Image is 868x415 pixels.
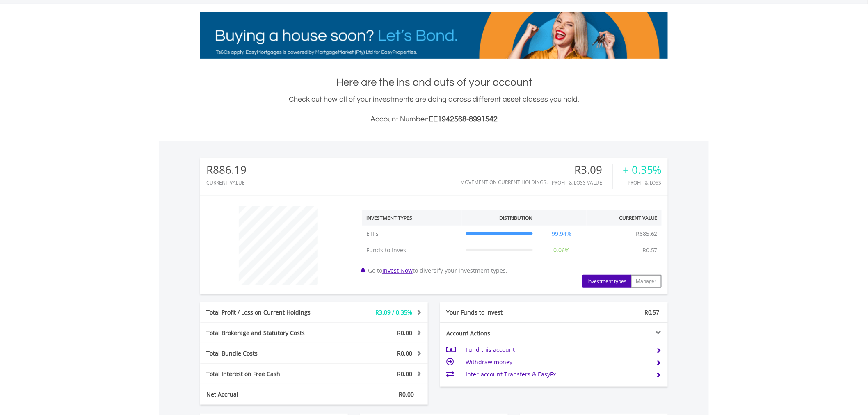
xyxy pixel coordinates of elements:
[440,329,554,337] div: Account Actions
[631,275,662,288] button: Manager
[552,180,612,185] div: Profit & Loss Value
[440,308,554,317] div: Your Funds to Invest
[429,115,498,123] span: EE1942568-8991542
[206,164,247,176] div: R886.19
[362,226,462,242] td: ETFs
[200,12,668,59] img: EasyMortage Promotion Banner
[200,329,333,337] div: Total Brokerage and Statutory Costs
[200,75,668,90] h1: Here are the ins and outs of your account
[537,226,587,242] td: 99.94%
[206,180,247,185] div: CURRENT VALUE
[623,180,662,185] div: Profit & Loss
[399,390,414,398] span: R0.00
[200,308,333,317] div: Total Profit / Loss on Current Holdings
[466,344,650,356] td: Fund this account
[582,275,631,288] button: Investment types
[200,94,668,125] div: Check out how all of your investments are doing across different asset classes you hold.
[356,202,668,288] div: Go to to diversify your investment types.
[632,226,662,242] td: R885.62
[200,390,333,399] div: Net Accrual
[644,308,660,316] span: R0.57
[552,164,612,176] div: R3.09
[460,180,548,185] div: Movement on Current Holdings:
[623,164,662,176] div: + 0.35%
[200,370,333,378] div: Total Interest on Free Cash
[537,242,587,258] td: 0.06%
[638,242,662,258] td: R0.57
[200,114,668,125] h3: Account Number:
[200,349,333,358] div: Total Bundle Costs
[397,349,412,357] span: R0.00
[466,368,650,381] td: Inter-account Transfers & EasyFx
[375,308,412,316] span: R3.09 / 0.35%
[466,356,650,368] td: Withdraw money
[397,370,412,378] span: R0.00
[587,210,662,226] th: Current Value
[362,242,462,258] td: Funds to Invest
[382,267,413,274] a: Invest Now
[362,210,462,226] th: Investment Types
[397,329,412,337] span: R0.00
[500,214,533,221] div: Distribution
